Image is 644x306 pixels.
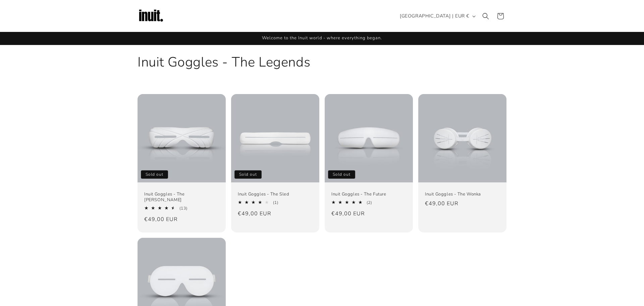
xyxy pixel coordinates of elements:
summary: Search [478,9,493,24]
span: [GEOGRAPHIC_DATA] | EUR € [400,12,469,19]
a: Inuit Goggles - The Wonka [425,191,500,197]
img: Inuit Logo [138,3,164,30]
div: Announcement [138,32,506,45]
a: Inuit Goggles - The Future [331,191,406,197]
h1: Inuit Goggles - The Legends [138,53,506,71]
button: [GEOGRAPHIC_DATA] | EUR € [396,10,478,23]
span: Welcome to the Inuit world - where everything began. [262,35,382,41]
a: Inuit Goggles - The Sled [238,191,313,197]
a: Inuit Goggles - The [PERSON_NAME] [144,191,219,203]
